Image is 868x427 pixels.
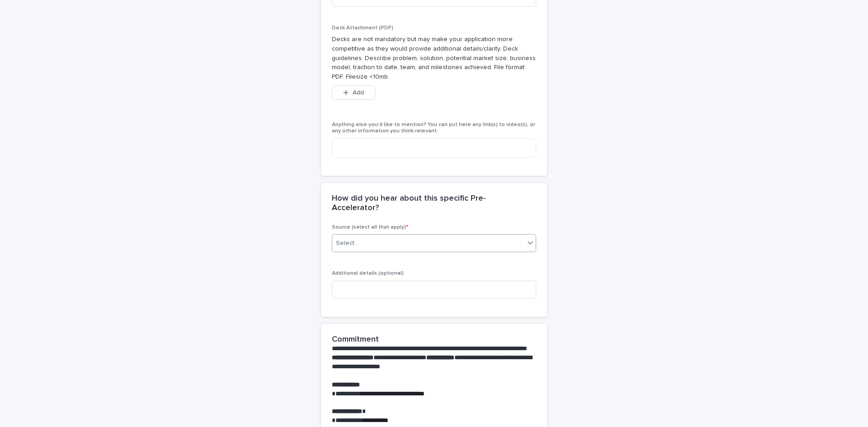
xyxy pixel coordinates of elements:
button: Add [332,85,375,100]
span: Anything else you’d like to mention? You can put here any link(s) to video(s), or any other infor... [332,122,535,134]
span: Add [353,89,364,96]
span: Additional details (optional) [332,271,404,276]
p: Decks are not mandatory but may make your application more competitive as they would provide addi... [332,35,536,82]
div: Select... [336,239,359,248]
h2: Commitment [332,335,379,345]
span: Source (select all that apply) [332,225,408,230]
h2: How did you hear about this specific Pre-Accelerator? [332,194,533,213]
span: Deck Attachment (PDF) [332,25,393,31]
